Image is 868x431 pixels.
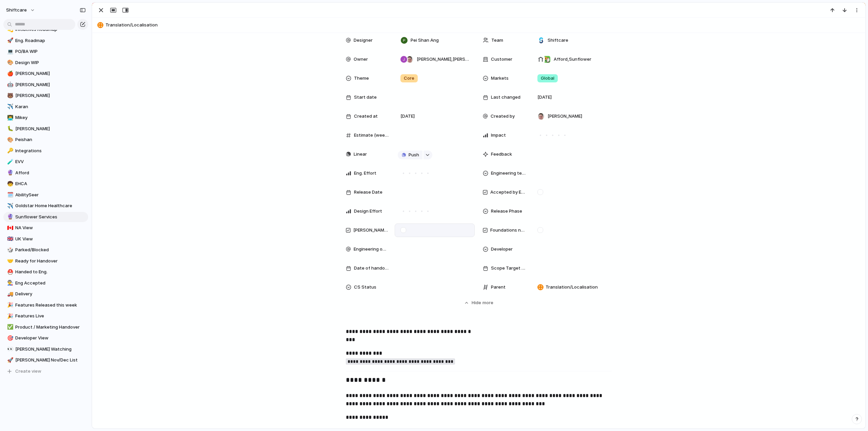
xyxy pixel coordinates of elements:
[6,125,13,132] button: 🐛
[546,284,598,291] span: Translation/Localisation
[3,366,88,376] button: Create view
[15,247,86,253] span: Parked/Blocked
[6,59,13,66] button: 🎨
[541,75,554,82] span: Global
[6,258,13,265] button: 🤝
[6,180,13,187] button: 🧒
[482,299,493,306] span: more
[15,192,86,198] span: AbilitySeer
[7,224,12,232] div: 🇨🇦
[15,224,86,231] span: NA View
[95,20,862,31] button: Translation/Localisation
[490,227,526,234] span: Foundations needed
[15,302,86,309] span: Features Released this week
[15,103,86,110] span: Karan
[7,81,12,89] div: 🤖
[398,151,422,159] button: Push
[6,37,13,44] button: 🚀
[15,114,86,121] span: Mikey
[491,113,515,120] span: Created by
[3,212,88,222] div: 🔮Sunflower Services
[3,311,88,321] div: 🎉Features Live
[15,269,86,275] span: Handed to Eng.
[7,169,12,177] div: 🔮
[7,59,12,66] div: 🎨
[354,189,382,196] span: Release Date
[3,102,88,112] a: ✈️Karan
[6,214,13,220] button: 🔮
[7,279,12,287] div: 👨‍🏭
[7,136,12,144] div: 🎨
[7,257,12,265] div: 🤝
[3,267,88,277] div: ⛑️Handed to Eng.
[6,236,13,242] button: 🇬🇧
[15,136,86,143] span: Peishan
[6,291,13,297] button: 🚚
[3,256,88,266] div: 🤝Ready for Handover
[6,7,27,14] span: shiftcare
[15,125,86,132] span: [PERSON_NAME]
[7,191,12,199] div: 🗓️
[6,48,13,55] button: 💻
[400,113,415,120] span: [DATE]
[491,75,509,82] span: Markets
[3,322,88,332] a: ✅Product / Marketing Handover
[7,345,12,353] div: 👀
[3,201,88,211] div: ✈️Goldstar Home Healthcare
[3,300,88,310] a: 🎉Features Released this week
[6,302,13,309] button: 🎉
[7,147,12,155] div: 🔑
[15,81,86,88] span: [PERSON_NAME]
[7,180,12,188] div: 🧒
[105,22,862,28] span: Translation/Localisation
[15,291,86,297] span: Delivery
[15,280,86,287] span: Eng Accepted
[15,357,86,364] span: [PERSON_NAME] Nov/Dec List
[15,324,86,331] span: Product / Marketing Handover
[3,168,88,178] div: 🔮Afford
[3,68,88,79] div: 🍎[PERSON_NAME]
[15,37,86,44] span: Eng. Roadmap
[3,179,88,189] a: 🧒EHCA
[548,113,582,120] span: [PERSON_NAME]
[3,36,88,46] a: 🚀Eng. Roadmap
[354,94,377,101] span: Start date
[3,80,88,90] a: 🤖[PERSON_NAME]
[3,278,88,288] div: 👨‍🏭Eng Accepted
[15,158,86,165] span: EVV
[548,37,568,44] span: Shiftcare
[15,148,86,154] span: Integrations
[354,265,389,272] span: Date of handover
[3,113,88,123] a: 👨‍💻Mikey
[6,92,13,99] button: 🐻
[3,46,88,57] div: 💻PO/BA WIP
[354,246,389,253] span: Engineering owner
[354,170,376,177] span: Eng. Effort
[354,208,382,215] span: Design Effort
[491,170,526,177] span: Engineering team
[6,26,13,33] button: 💫
[6,346,13,353] button: 👀
[3,146,88,156] a: 🔑Integrations
[15,313,86,319] span: Features Live
[15,70,86,77] span: [PERSON_NAME]
[3,91,88,101] a: 🐻[PERSON_NAME]
[7,290,12,298] div: 🚚
[6,136,13,143] button: 🎨
[3,355,88,365] a: 🚀[PERSON_NAME] Nov/Dec List
[7,70,12,78] div: 🍎
[15,335,86,341] span: Developer View
[3,289,88,299] div: 🚚Delivery
[3,234,88,244] a: 🇬🇧UK View
[7,92,12,100] div: 🐻
[15,59,86,66] span: Design WIP
[7,312,12,320] div: 🎉
[7,323,12,331] div: ✅
[7,246,12,254] div: 🎲
[3,124,88,134] div: 🐛[PERSON_NAME]
[15,236,86,242] span: UK View
[3,135,88,145] a: 🎨Peishan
